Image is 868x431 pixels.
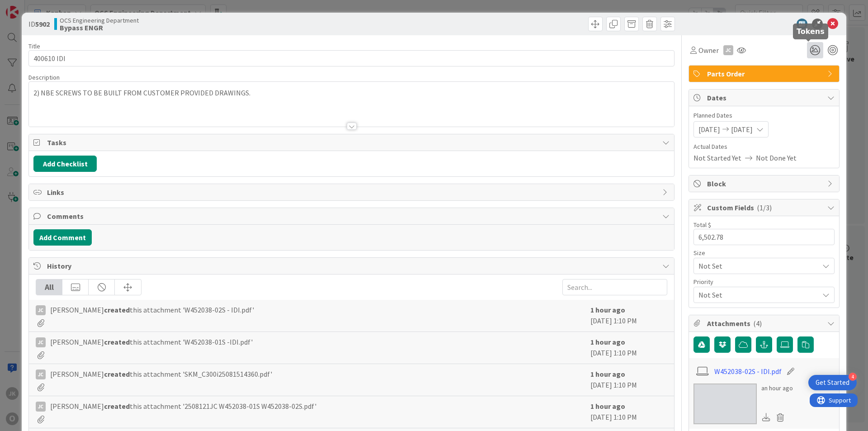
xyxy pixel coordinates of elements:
span: [DATE] [731,124,753,135]
span: [PERSON_NAME] this attachment '2508121JC W452038-01S W452038-02S.pdf' [50,401,316,412]
b: Bypass ENGR [60,24,139,31]
div: All [36,279,62,295]
span: ID [28,19,50,29]
span: Not Set [698,260,814,272]
span: [PERSON_NAME] this attachment 'SKM_C300i25081514360.pdf' [50,369,272,379]
div: [DATE] 1:10 PM [590,304,667,327]
b: 1 hour ago [590,305,625,314]
div: Open Get Started checklist, remaining modules: 4 [808,375,857,390]
span: Support [19,1,41,12]
div: 4 [849,373,857,381]
b: created [104,402,130,411]
span: Not Set [698,289,814,301]
span: [PERSON_NAME] this attachment 'W452038-01S -IDI.pdf' [50,336,253,347]
div: Download [761,412,771,423]
div: Priority [693,279,835,285]
label: Title [28,42,40,50]
button: Add Checklist [33,156,97,172]
label: Total $ [693,221,711,229]
span: Dates [707,92,823,103]
div: [DATE] 1:10 PM [590,369,667,391]
span: Attachments [707,318,823,329]
div: JC [36,337,46,347]
span: Block [707,178,823,189]
b: 5902 [35,19,50,28]
span: [DATE] [698,124,720,135]
div: an hour ago [761,384,793,393]
div: [DATE] 1:10 PM [590,336,667,359]
div: [DATE] 1:10 PM [590,401,667,423]
div: JC [36,402,46,412]
b: created [104,305,130,314]
b: 1 hour ago [590,402,625,411]
span: Planned Dates [693,111,835,120]
div: JC [36,369,46,379]
b: created [104,369,130,379]
span: Not Started Yet [693,152,741,163]
span: Tasks [47,137,658,148]
b: 1 hour ago [590,369,625,379]
span: Links [47,187,658,198]
input: Search... [562,279,667,295]
div: JC [723,45,733,55]
span: Actual Dates [693,142,835,152]
div: JC [36,305,46,315]
a: W452038-02S - IDI.pdf [714,366,782,377]
span: [PERSON_NAME] this attachment 'W452038-02S - IDI.pdf' [50,304,254,315]
input: type card name here... [28,50,675,66]
span: Custom Fields [707,202,823,213]
b: created [104,337,130,346]
span: OCS Engineering Department [60,17,139,24]
span: Not Done Yet [756,152,797,163]
p: 2) NBE SCREWS TO BE BUILT FROM CUSTOMER PROVIDED DRAWINGS. [33,88,670,98]
span: Owner [698,45,719,56]
span: Parts Order [707,68,823,79]
span: History [47,260,658,271]
span: Comments [47,211,658,222]
b: 1 hour ago [590,337,625,346]
div: Size [693,250,835,256]
h5: Tokens [797,27,825,36]
span: ( 1/3 ) [757,203,772,212]
span: Description [28,73,60,81]
button: Add Comment [33,229,92,246]
span: ( 4 ) [753,319,762,328]
div: Get Started [816,378,849,387]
